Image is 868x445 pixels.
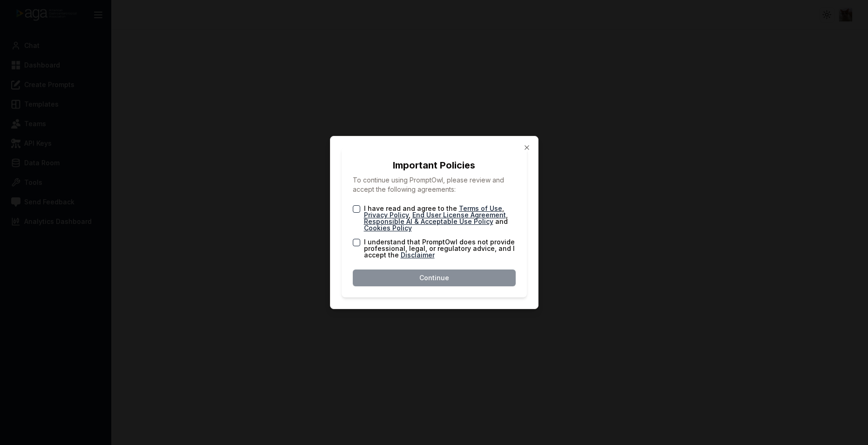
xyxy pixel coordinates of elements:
a: Responsible AI & Acceptable Use Policy [364,217,493,225]
a: Privacy Policy [364,211,409,219]
a: End User License Agreement [412,211,506,219]
label: I have read and agree to the , , , and [364,205,516,231]
p: To continue using PromptOwl, please review and accept the following agreements: [353,175,516,194]
label: I understand that PromptOwl does not provide professional, legal, or regulatory advice, and I acc... [364,239,516,258]
a: Cookies Policy [364,224,412,232]
a: Terms of Use [459,204,502,212]
h2: Important Policies [353,159,516,172]
a: Disclaimer [401,251,435,259]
